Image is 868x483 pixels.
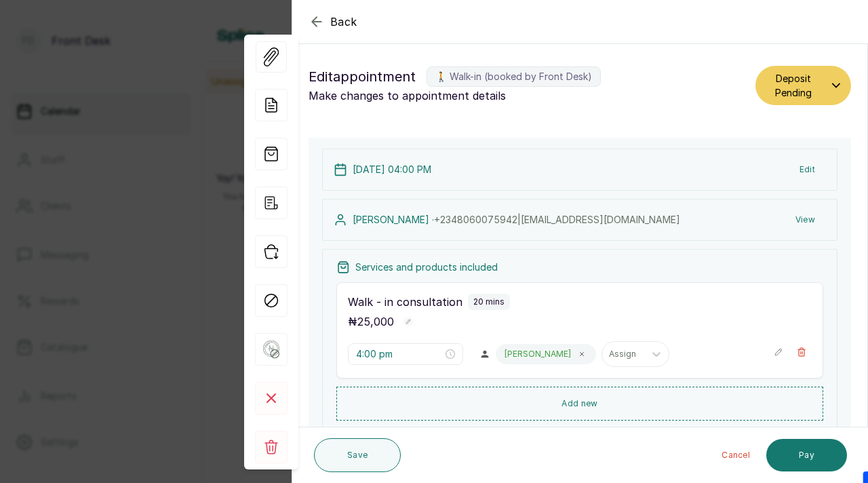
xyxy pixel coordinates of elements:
button: Save [314,438,401,472]
span: Deposit Pending [766,71,822,100]
p: [DATE] 04:00 PM [353,163,431,176]
span: 25,000 [357,315,394,328]
button: View [785,208,826,232]
span: Back [330,14,357,30]
button: Cancel [711,439,761,471]
p: ₦ [348,313,394,330]
p: [PERSON_NAME] [505,349,571,360]
button: Edit [789,157,826,182]
button: Back [309,14,357,30]
label: 🚶 Walk-in (booked by Front Desk) [427,66,601,87]
p: Walk - in consultation [348,294,462,310]
input: Select time [356,347,443,362]
button: Add new [336,387,823,421]
span: Edit appointment [309,66,416,88]
p: Make changes to appointment details [309,88,750,104]
p: Services and products included [355,260,498,274]
p: [PERSON_NAME] · [353,213,680,227]
p: 20 mins [473,296,505,307]
button: Deposit Pending [755,66,851,105]
span: +234 8060075942 | [EMAIL_ADDRESS][DOMAIN_NAME] [434,214,680,225]
button: Pay [766,439,847,471]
